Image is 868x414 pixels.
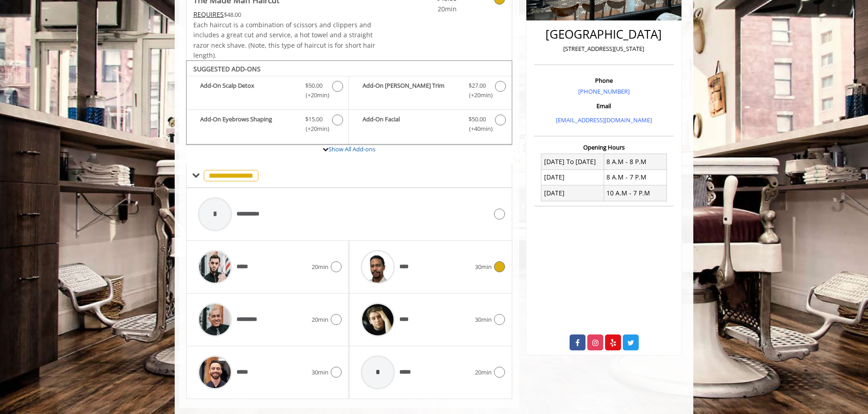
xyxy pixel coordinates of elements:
[469,81,486,90] span: $27.00
[578,87,630,95] a: [PHONE_NUMBER]
[191,115,344,136] label: Add-On Eyebrows Shaping
[200,115,296,134] b: Add-On Eyebrows Shaping
[541,185,604,201] td: [DATE]
[536,77,671,84] h3: Phone
[534,144,674,150] h3: Opening Hours
[193,10,376,20] div: $48.00
[464,124,490,134] span: (+40min )
[475,315,492,324] span: 30min
[541,170,604,185] td: [DATE]
[475,368,492,377] span: 20min
[353,115,507,136] label: Add-On Facial
[363,115,459,134] b: Add-On Facial
[363,81,459,100] b: Add-On [PERSON_NAME] Trim
[536,28,671,41] h2: [GEOGRAPHIC_DATA]
[353,81,507,102] label: Add-On Beard Trim
[191,81,344,102] label: Add-On Scalp Detox
[604,170,666,185] td: 8 A.M - 7 P.M
[186,60,512,145] div: The Made Man Haircut Add-onS
[301,90,328,100] span: (+20min )
[556,116,652,124] a: [EMAIL_ADDRESS][DOMAIN_NAME]
[604,154,666,170] td: 8 A.M - 8 P.M
[328,145,375,153] a: Show All Add-ons
[200,81,296,100] b: Add-On Scalp Detox
[312,262,328,272] span: 20min
[541,154,604,170] td: [DATE] To [DATE]
[475,262,492,272] span: 30min
[536,103,671,109] h3: Email
[604,185,666,201] td: 10 A.M - 7 P.M
[312,368,328,377] span: 30min
[403,4,457,14] span: 20min
[193,65,261,73] b: SUGGESTED ADD-ONS
[305,115,323,124] span: $15.00
[469,115,486,124] span: $50.00
[312,315,328,324] span: 20min
[464,90,490,100] span: (+20min )
[193,10,224,19] span: This service needs some Advance to be paid before we block your appointment
[536,44,671,54] p: [STREET_ADDRESS][US_STATE]
[305,81,323,90] span: $50.00
[301,124,328,134] span: (+20min )
[193,20,375,60] span: Each haircut is a combination of scissors and clippers and includes a great cut and service, a ho...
